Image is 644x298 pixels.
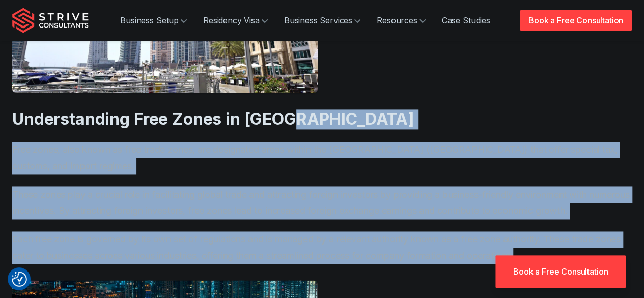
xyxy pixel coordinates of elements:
button: Consent Preferences [12,272,27,287]
a: Book a Free Consultation [495,255,626,288]
a: Residency Visa [195,10,276,31]
p: These zones play a crucial role in facilitating global trade and attracting foreign investors by ... [12,186,632,219]
a: Business Setup [112,10,195,31]
a: Case Studies [434,10,498,31]
h2: Understanding Free Zones in [GEOGRAPHIC_DATA] [12,109,632,129]
img: Strive Consultants [12,8,89,33]
p: Free zones, also known as free trade zones, are designated areas within the [GEOGRAPHIC_DATA] ([G... [12,142,632,174]
a: Resources [369,10,434,31]
a: Book a Free Consultation [520,10,632,31]
img: Revisit consent button [12,272,27,287]
p: Each free zone is governed by its own set of regulations and is managed by a relevant authority k... [12,231,632,264]
a: Business Services [276,10,369,31]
